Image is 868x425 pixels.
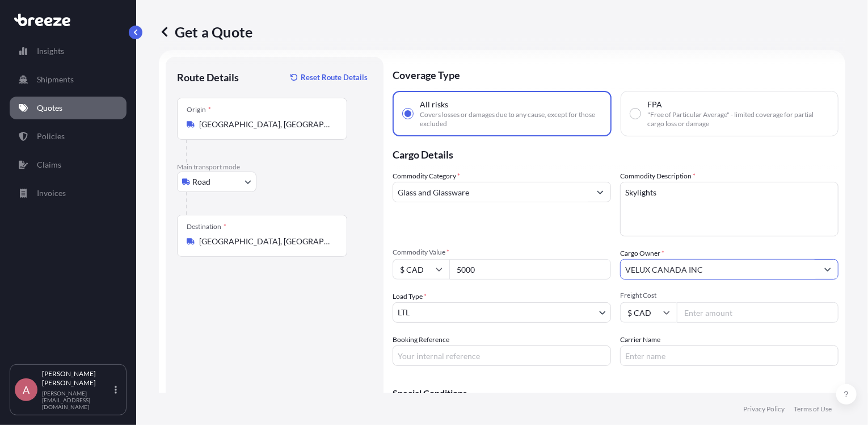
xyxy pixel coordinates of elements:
[794,405,832,414] a: Terms of Use
[10,40,127,63] a: Insights
[677,302,838,323] input: Enter amount
[647,110,829,128] span: "Free of Particular Average" - limited coverage for partial cargo loss or damage
[620,334,660,345] label: Carrier Name
[37,74,74,85] p: Shipments
[10,97,127,119] a: Quotes
[23,384,30,395] span: A
[398,307,410,318] span: LTL
[393,57,838,91] p: Coverage Type
[199,236,333,247] input: Destination
[285,68,372,86] button: Reset Route Details
[621,259,818,280] input: Full name
[393,302,611,323] button: LTL
[393,291,427,302] span: Load Type
[37,131,65,142] p: Policies
[42,369,112,388] p: [PERSON_NAME] [PERSON_NAME]
[818,259,838,280] button: Show suggestions
[393,248,611,257] span: Commodity Value
[630,109,641,119] input: FPA"Free of Particular Average" - limited coverage for partial cargo loss or damage
[393,136,838,170] p: Cargo Details
[393,334,449,345] label: Booking Reference
[192,176,210,188] span: Road
[187,222,226,231] div: Destination
[37,188,66,199] p: Invoices
[620,248,664,259] label: Cargo Owner
[420,110,601,128] span: Covers losses or damages due to any cause, except for those excluded
[620,170,696,182] label: Commodity Description
[187,105,211,114] div: Origin
[403,109,413,119] input: All risksCovers losses or damages due to any cause, except for those excluded
[37,102,62,114] p: Quotes
[159,23,252,41] p: Get a Quote
[177,70,239,84] p: Route Details
[10,153,127,176] a: Claims
[743,405,785,414] a: Privacy Policy
[393,345,611,366] input: Your internal reference
[620,291,838,300] span: Freight Cost
[199,119,333,130] input: Origin
[393,389,838,398] p: Special Conditions
[42,390,112,410] p: [PERSON_NAME][EMAIL_ADDRESS][DOMAIN_NAME]
[590,182,610,202] button: Show suggestions
[177,163,372,172] p: Main transport mode
[37,45,64,57] p: Insights
[10,182,127,205] a: Invoices
[10,68,127,91] a: Shipments
[393,182,590,202] input: Select a commodity type
[177,172,256,192] button: Select transport
[393,170,460,182] label: Commodity Category
[449,259,611,280] input: Type amount
[37,159,61,170] p: Claims
[620,345,838,366] input: Enter name
[301,72,368,83] p: Reset Route Details
[647,99,662,110] span: FPA
[420,99,448,110] span: All risks
[10,125,127,148] a: Policies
